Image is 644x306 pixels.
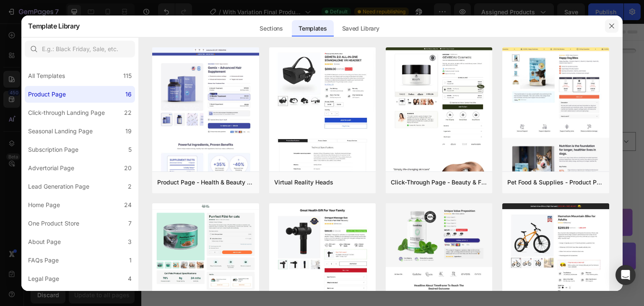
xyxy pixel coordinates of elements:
[22,16,32,26] button: Carousel Back Arrow
[129,255,132,265] div: 1
[28,218,79,228] div: One Product Store
[28,182,89,192] div: Lead Generation Page
[274,12,288,21] span: 500
[124,200,132,210] div: 24
[391,177,487,187] div: Click-Through Page - Beauty & Fitness - Cosmetic
[123,71,132,81] div: 115
[349,226,397,240] p: BUY NOW
[335,20,386,37] div: Saved Library
[252,219,495,246] button: <p>BUY NOW</p>
[28,237,61,247] div: About Page
[359,73,407,89] pre: Save Rs. 1,691
[157,177,254,187] div: Product Page - Health & Beauty - Hair Supplement
[507,177,604,187] div: Pet Food & Supplies - Product Page with Bundle
[271,190,299,208] input: quantity
[28,163,74,173] div: Advertorial Page
[22,192,32,202] button: Carousel Next Arrow
[28,255,59,265] div: FAQs Page
[615,265,636,285] div: Open Intercom Messenger
[28,145,78,155] div: Subscription Page
[299,190,318,208] button: increment
[274,177,333,187] div: Virtual Reality Heads
[125,126,132,136] div: 19
[28,200,60,210] div: Home Page
[128,237,132,247] div: 3
[379,194,438,204] div: Add to cart
[260,12,298,22] p: Only left
[257,160,294,168] span: 60 Servings
[28,15,80,37] h2: Template Library
[325,185,491,213] button: Add to cart
[266,257,437,266] p: Orders are typically delivered within 1-2 business days.
[128,218,132,228] div: 7
[252,137,307,148] legend: Weight: 60 Servings
[124,163,132,173] div: 20
[308,74,356,88] div: Rs. 3,190.00
[125,89,132,99] div: 16
[25,41,135,57] input: E.g.: Black Friday, Sale, etc.
[128,145,132,155] div: 5
[252,75,305,87] div: Rs. 1,499.00
[28,89,66,99] div: Product Page
[28,108,105,118] div: Click-through Landing Page
[124,108,132,118] div: 22
[28,126,93,136] div: Seasonal Landing Page
[252,35,495,67] h1: GrowLabz The BOSS Pre-workout | Final Destination – 60 Servings
[128,182,132,192] div: 2
[128,274,132,284] div: 4
[292,20,333,37] div: Templates
[28,274,59,284] div: Legal Page
[252,190,271,208] button: decrement
[28,71,65,81] div: All Templates
[253,20,289,37] div: Sections
[252,93,270,105] legend: Flavor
